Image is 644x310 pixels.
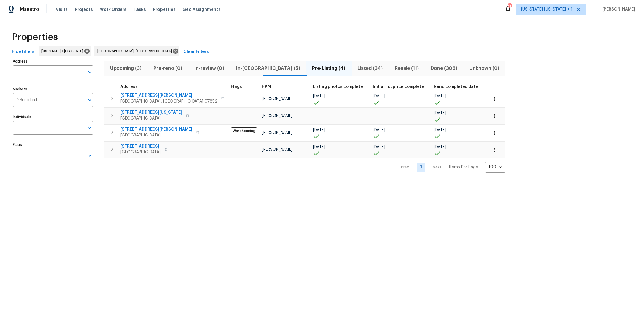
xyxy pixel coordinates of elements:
[396,162,505,173] nav: Pagination Navigation
[309,64,348,72] span: Pre-Listing (4)
[262,131,292,135] span: [PERSON_NAME]
[183,48,209,56] span: Clear Filters
[392,64,421,72] span: Resale (11)
[86,124,94,132] button: Open
[120,143,161,149] span: [STREET_ADDRESS]
[120,110,182,115] span: [STREET_ADDRESS][US_STATE]
[97,48,174,54] span: [GEOGRAPHIC_DATA], [GEOGRAPHIC_DATA]
[134,7,146,11] span: Tasks
[428,64,460,72] span: Done (306)
[13,60,93,63] label: Address
[373,94,385,98] span: [DATE]
[600,6,635,12] span: [PERSON_NAME]
[86,96,94,104] button: Open
[373,85,424,89] span: Initial list price complete
[13,115,93,119] label: Individuals
[86,151,94,160] button: Open
[233,64,302,72] span: In-[GEOGRAPHIC_DATA] (5)
[20,6,39,12] span: Maestro
[120,93,217,98] span: [STREET_ADDRESS][PERSON_NAME]
[373,145,385,149] span: [DATE]
[153,6,176,12] span: Properties
[13,87,93,91] label: Markets
[467,64,502,72] span: Unknown (0)
[434,85,478,89] span: Reno completed date
[181,46,211,57] button: Clear Filters
[262,97,292,101] span: [PERSON_NAME]
[86,68,94,76] button: Open
[108,64,144,72] span: Upcoming (3)
[151,64,185,72] span: Pre-reno (0)
[75,6,93,12] span: Projects
[120,85,138,89] span: Address
[262,85,271,89] span: HPM
[231,127,257,134] span: Warehousing
[449,164,478,170] p: Items Per Page
[521,6,572,12] span: [US_STATE] [US_STATE] + 1
[12,48,34,56] span: Hide filters
[120,149,161,155] span: [GEOGRAPHIC_DATA]
[94,46,179,56] div: [GEOGRAPHIC_DATA], [GEOGRAPHIC_DATA]
[183,6,221,12] span: Geo Assignments
[120,115,182,121] span: [GEOGRAPHIC_DATA]
[17,98,37,103] span: 2 Selected
[434,145,446,149] span: [DATE]
[12,34,58,40] span: Properties
[120,98,217,104] span: [GEOGRAPHIC_DATA], [GEOGRAPHIC_DATA] 07852
[373,128,385,132] span: [DATE]
[417,163,425,172] a: Goto page 1
[313,145,325,149] span: [DATE]
[41,48,86,54] span: [US_STATE] / [US_STATE]
[9,46,37,57] button: Hide filters
[313,128,325,132] span: [DATE]
[485,160,505,175] div: 100
[355,64,385,72] span: Listed (34)
[313,85,363,89] span: Listing photos complete
[262,114,292,118] span: [PERSON_NAME]
[313,94,325,98] span: [DATE]
[434,128,446,132] span: [DATE]
[192,64,226,72] span: In-review (0)
[13,143,93,146] label: Flags
[100,6,127,12] span: Work Orders
[508,4,512,9] div: 11
[120,132,192,138] span: [GEOGRAPHIC_DATA]
[39,46,91,56] div: [US_STATE] / [US_STATE]
[120,127,192,132] span: [STREET_ADDRESS][PERSON_NAME]
[434,94,446,98] span: [DATE]
[56,6,68,12] span: Visits
[434,111,446,115] span: [DATE]
[231,85,242,89] span: Flags
[262,148,292,152] span: [PERSON_NAME]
